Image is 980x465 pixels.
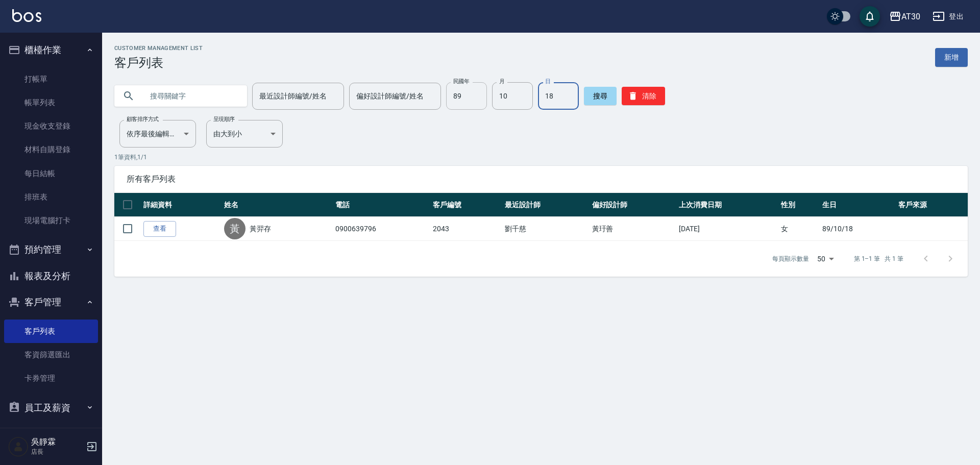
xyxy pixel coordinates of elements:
p: 店長 [31,447,83,456]
a: 客戶列表 [4,320,98,343]
button: 客戶管理 [4,289,98,315]
td: 黃玗善 [590,217,677,241]
label: 顧客排序方式 [127,115,159,123]
th: 客戶編號 [430,193,502,217]
th: 姓名 [222,193,333,217]
td: 89/10/18 [820,217,896,241]
td: 女 [778,217,820,241]
button: 商品管理 [4,421,98,447]
th: 客戶來源 [896,193,968,217]
a: 黃羿存 [250,224,271,234]
a: 查看 [143,221,176,237]
h2: Customer Management List [114,45,203,52]
th: 性別 [778,193,820,217]
button: 預約管理 [4,236,98,263]
div: 依序最後編輯時間 [119,120,196,148]
label: 日 [545,78,550,85]
a: 現金收支登錄 [4,114,98,138]
a: 新增 [935,48,968,67]
td: 劉千慈 [502,217,590,241]
th: 生日 [820,193,896,217]
th: 最近設計師 [502,193,590,217]
p: 每頁顯示數量 [772,254,809,263]
img: Person [8,436,29,457]
div: 黃 [224,218,246,239]
button: 櫃檯作業 [4,37,98,63]
label: 民國年 [453,78,469,85]
button: 登出 [928,7,968,26]
div: AT30 [901,10,920,23]
h3: 客戶列表 [114,56,203,70]
a: 每日結帳 [4,162,98,185]
button: 搜尋 [584,87,617,105]
div: 50 [813,245,838,273]
td: 2043 [430,217,502,241]
button: save [860,6,880,27]
a: 材料自購登錄 [4,138,98,161]
a: 帳單列表 [4,91,98,114]
h5: 吳靜霖 [31,437,83,447]
a: 卡券管理 [4,366,98,390]
label: 呈現順序 [213,115,235,123]
a: 客資篩選匯出 [4,343,98,366]
button: 清除 [622,87,665,105]
th: 上次消費日期 [676,193,778,217]
th: 電話 [333,193,430,217]
label: 月 [499,78,504,85]
td: [DATE] [676,217,778,241]
p: 第 1–1 筆 共 1 筆 [854,254,903,263]
button: 員工及薪資 [4,395,98,421]
th: 詳細資料 [141,193,222,217]
input: 搜尋關鍵字 [143,82,239,110]
div: 由大到小 [206,120,283,148]
a: 現場電腦打卡 [4,209,98,232]
span: 所有客戶列表 [127,174,955,184]
a: 打帳單 [4,67,98,91]
button: 報表及分析 [4,263,98,289]
td: 0900639796 [333,217,430,241]
a: 排班表 [4,185,98,209]
p: 1 筆資料, 1 / 1 [114,153,968,162]
img: Logo [12,9,41,22]
th: 偏好設計師 [590,193,677,217]
button: AT30 [885,6,924,27]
